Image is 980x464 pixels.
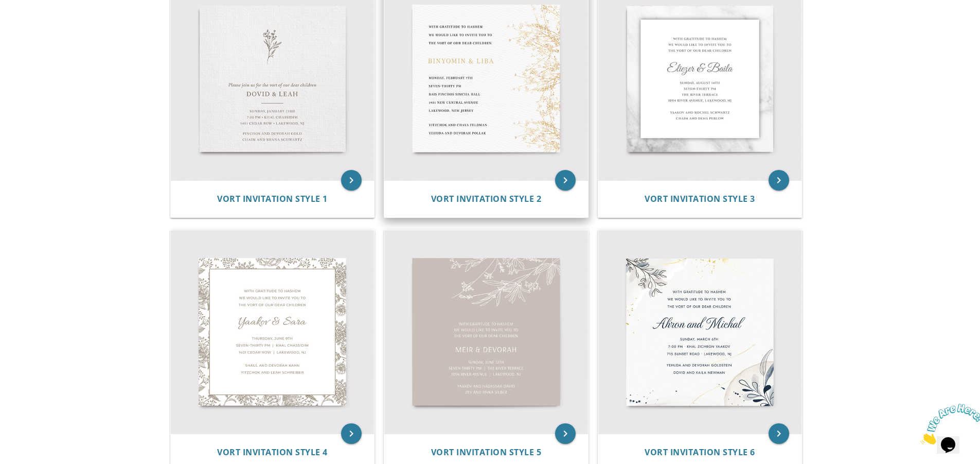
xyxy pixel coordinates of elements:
span: Vort Invitation Style 4 [217,446,328,458]
img: Vort Invitation Style 4 [171,230,375,434]
img: Vort Invitation Style 6 [598,230,802,434]
a: Vort Invitation Style 4 [217,448,328,457]
a: Vort Invitation Style 1 [217,194,328,204]
a: Vort Invitation Style 6 [645,448,755,457]
iframe: chat widget [916,400,980,449]
a: Vort Invitation Style 3 [645,194,755,204]
a: Vort Invitation Style 2 [431,194,542,204]
a: keyboard_arrow_right [341,170,362,191]
span: Vort Invitation Style 1 [217,193,328,204]
span: Vort Invitation Style 3 [645,193,755,204]
a: keyboard_arrow_right [555,423,576,444]
a: keyboard_arrow_right [555,170,576,191]
span: Vort Invitation Style 6 [645,446,755,458]
a: keyboard_arrow_right [769,170,789,191]
img: Chat attention grabber [4,4,68,45]
img: Vort Invitation Style 5 [384,230,588,434]
a: keyboard_arrow_right [341,423,362,444]
a: Vort Invitation Style 5 [431,448,542,457]
span: Vort Invitation Style 5 [431,446,542,458]
span: Vort Invitation Style 2 [431,193,542,204]
a: keyboard_arrow_right [769,423,789,444]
